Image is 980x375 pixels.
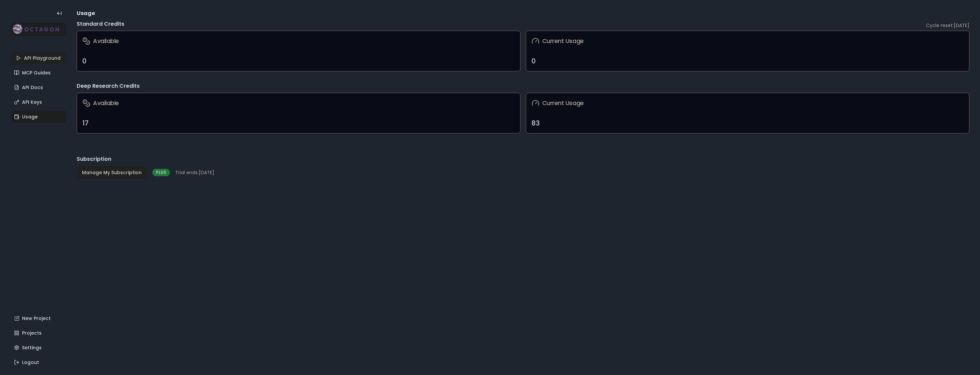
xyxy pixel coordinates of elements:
a: API Playground [11,52,66,64]
span: Cycle reset: [DATE] [926,22,969,29]
h4: Standard Credits [77,20,124,28]
h3: Current Usage [531,98,584,108]
a: API Keys [11,96,67,108]
h3: Available [82,98,119,108]
div: 0 [531,56,964,66]
div: PLUS [152,169,170,176]
a: API Docs [11,81,67,93]
div: 83 [531,118,964,128]
button: Manage My Subscription [77,166,147,179]
h3: Available [82,36,119,46]
h3: Subscription [77,155,111,163]
a: Projects [11,327,67,339]
a: Usage [11,111,67,123]
a: Logout [11,356,67,368]
img: logo-rect-yK7x_WSZ.svg [11,23,66,36]
a: MCP Guides [11,67,67,79]
h3: Current Usage [531,36,584,46]
div: 17 [82,118,515,128]
h4: Deep Research Credits [77,82,140,90]
a: Settings [11,342,67,354]
span: Trial ends: [DATE] [175,169,214,176]
span: Usage [77,9,95,17]
a: New Project [11,312,67,324]
div: 0 [82,56,515,66]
